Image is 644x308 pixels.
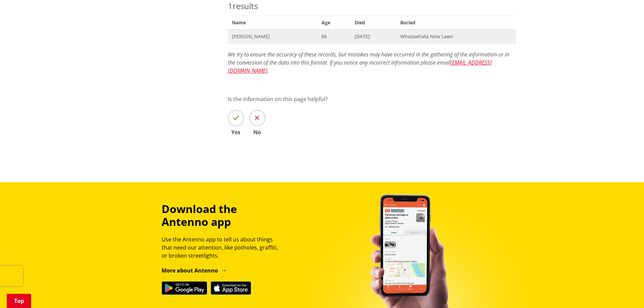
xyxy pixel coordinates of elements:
[228,59,492,74] a: [EMAIL_ADDRESS][DOMAIN_NAME]
[228,129,244,135] span: Yes
[355,33,392,40] span: [DATE]
[317,16,351,29] span: Age
[613,280,637,304] iframe: Messenger Launcher
[7,294,31,308] a: Top
[321,33,347,40] span: 86
[228,0,233,11] span: 1
[162,281,207,295] img: Get it on Google Play
[228,51,509,74] em: We try to ensure the accuracy of these records, but mistakes may have occurred in the gathering o...
[232,33,314,40] span: [PERSON_NAME]
[211,281,251,295] img: Download on the App Store
[396,16,516,29] span: Buried
[228,29,516,43] a: [PERSON_NAME] 86 [DATE] Whatawhata New Lawn
[162,267,227,274] a: More about Antenno
[162,235,284,260] p: Use the Antenno app to tell us about things that need our attention, like potholes, graffiti, or ...
[228,16,318,29] span: Name
[400,33,512,40] span: Whatawhata New Lawn
[351,16,396,29] span: Died
[249,129,265,135] span: No
[162,203,284,229] h3: Download the Antenno app
[228,95,516,103] p: Is the information on this page helpful?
